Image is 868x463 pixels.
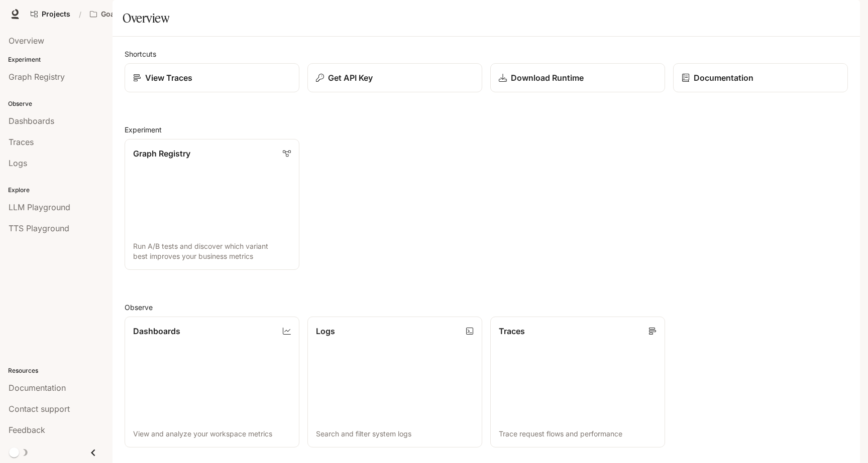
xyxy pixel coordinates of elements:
[42,10,70,19] span: Projects
[125,317,299,447] a: DashboardsView and analyze your workspace metrics
[85,4,173,24] button: All workspaces
[499,429,657,439] p: Trace request flows and performance
[133,147,190,160] p: Graph Registry
[26,4,75,24] a: Go to projects
[499,325,525,337] p: Traces
[125,302,848,313] h2: Observe
[307,317,482,447] a: LogsSearch and filter system logs
[125,124,848,135] h2: Experiment
[316,325,335,337] p: Logs
[490,317,665,447] a: TracesTrace request flows and performance
[125,49,848,59] h2: Shortcuts
[101,10,157,19] p: Goals v3 autotests
[307,63,482,92] button: Get API Key
[328,72,373,84] p: Get API Key
[123,8,169,28] h1: Overview
[133,429,291,439] p: View and analyze your workspace metrics
[75,9,85,20] div: /
[694,72,753,84] p: Documentation
[125,139,299,270] a: Graph RegistryRun A/B tests and discover which variant best improves your business metrics
[490,63,665,92] a: Download Runtime
[133,241,291,261] p: Run A/B tests and discover which variant best improves your business metrics
[133,325,180,337] p: Dashboards
[511,72,584,84] p: Download Runtime
[125,63,299,92] a: View Traces
[673,63,848,92] a: Documentation
[316,429,474,439] p: Search and filter system logs
[145,72,192,84] p: View Traces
